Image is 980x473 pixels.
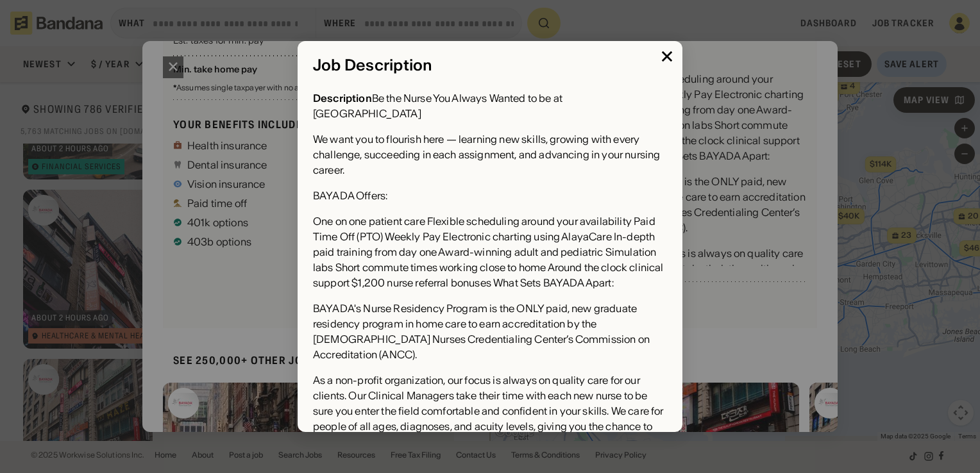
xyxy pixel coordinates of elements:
div: We want you to flourish here — learning new skills, growing with every challenge, succeeding in e... [313,131,667,178]
div: Be the Nurse You Always Wanted to be at [GEOGRAPHIC_DATA] [313,90,667,121]
div: Description [313,92,372,104]
div: BAYADA Offers: [313,188,387,203]
div: BAYADA's Nurse Residency Program is the ONLY paid, new graduate residency program in home care to... [313,301,667,362]
div: Job Description [313,56,667,75]
div: One on one patient care Flexible scheduling around your availability Paid Time Off (PTO) Weekly P... [313,213,667,290]
div: As a non-profit organization, our focus is always on quality care for our clients. Our Clinical M... [313,372,667,449]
